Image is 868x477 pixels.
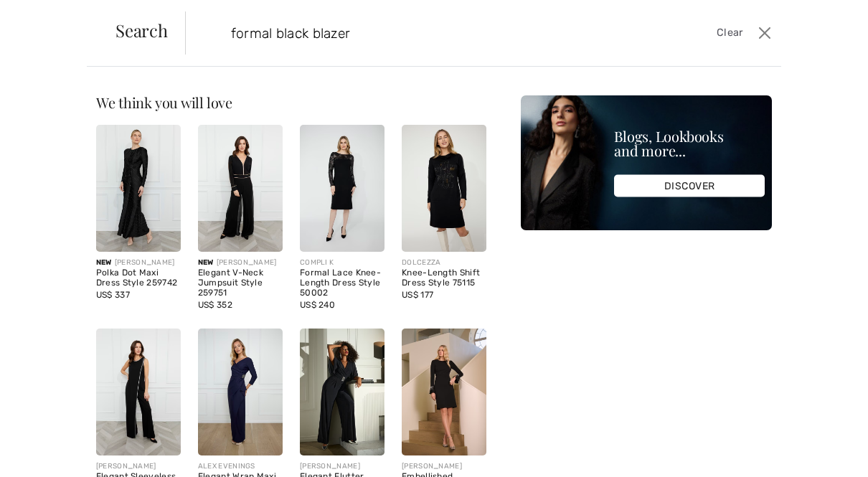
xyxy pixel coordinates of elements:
[198,300,232,310] span: US$ 352
[198,268,283,298] div: Elegant V-Neck Jumpsuit Style 259751
[198,461,283,472] div: ALEX EVENINGS
[402,125,486,252] img: Knee-Length Shift Dress Style 75115. As sample
[402,290,433,300] span: US$ 177
[96,93,232,112] span: We think you will love
[300,268,385,298] div: Formal Lace Knee-Length Dress Style 50002
[115,22,168,39] span: Search
[198,258,283,268] div: [PERSON_NAME]
[96,290,130,300] span: US$ 337
[96,268,181,288] div: Polka Dot Maxi Dress Style 259742
[755,22,775,44] button: Close
[96,125,181,252] img: Polka Dot Maxi Dress Style 259742. Black
[521,95,772,230] img: Blogs, Lookbooks and more...
[300,461,385,472] div: [PERSON_NAME]
[300,125,385,252] img: Formal Lace Knee-Length Dress Style 50002. Black
[717,25,743,41] span: Clear
[300,300,335,310] span: US$ 240
[614,175,765,197] div: DISCOVER
[96,461,181,472] div: [PERSON_NAME]
[220,11,621,55] input: TYPE TO SEARCH
[300,258,385,268] div: COMPLI K
[198,258,214,267] span: New
[96,329,181,455] img: Elegant Sleeveless Jumpsuit Style 259103. Black
[402,461,486,472] div: [PERSON_NAME]
[402,258,486,268] div: DOLCEZZA
[96,258,112,267] span: New
[198,329,283,455] img: Elegant Wrap Maxi Dress Style 8134310. Navy
[402,268,486,288] div: Knee-Length Shift Dress Style 75115
[402,329,486,455] img: Embellished Bodycon Dress Style 254048. Black
[96,258,181,268] div: [PERSON_NAME]
[614,129,765,158] div: Blogs, Lookbooks and more...
[198,125,283,252] img: Elegant V-Neck Jumpsuit Style 259751. Black
[300,329,385,455] img: Elegant Flutter Sleeve Jumpsuit Style 253723. Black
